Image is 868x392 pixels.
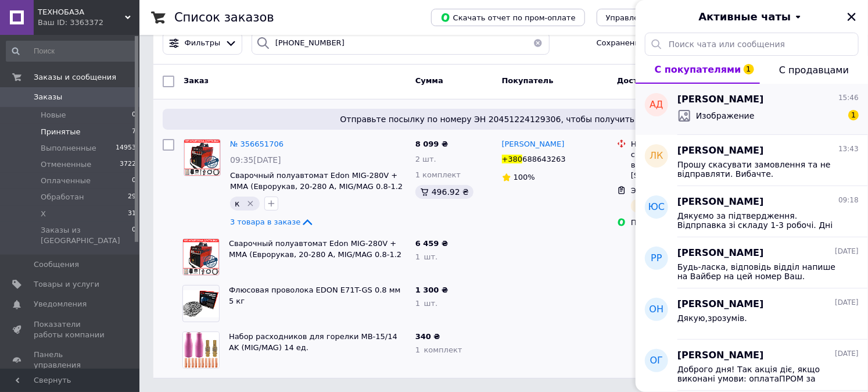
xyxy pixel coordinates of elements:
button: ОГ[PERSON_NAME][DATE]Доброго дня! Так акція діє, якщо виконані умови: оплатаПРОМ за товар та підп... [636,340,868,391]
span: к [235,199,239,208]
span: Дякую,зрозумів. [677,313,747,323]
button: С продавцами [760,56,868,84]
img: Фото товару [183,239,219,275]
span: С продавцами [779,65,849,76]
span: 29 [128,192,136,202]
span: Фильтры [185,38,221,49]
span: Показатели работы компании [34,319,107,340]
span: Заказы [34,92,62,102]
button: ОН[PERSON_NAME][DATE]Дякую,зрозумів. [636,288,868,340]
span: [DATE] [835,298,859,308]
span: Доброго дня! Так акція діє, якщо виконані умови: оплатаПРОМ за товар та підписка "Для своїх". Якщ... [677,365,842,383]
span: 14953 [116,143,136,154]
div: Планируемый [631,199,700,213]
span: Заказы из [GEOGRAPHIC_DATA] [41,225,132,246]
img: Фото товару [183,332,219,368]
a: Флюсовая проволока EDON E71T-GS 0.8 мм 5 кг [229,286,401,305]
span: 13:43 [838,144,859,154]
span: 100% [514,173,535,181]
span: 1 шт. [415,252,437,261]
span: С покупателями [655,64,741,75]
span: Х [41,209,46,219]
span: Оплаченные [41,176,91,186]
span: Покупатель [502,76,554,85]
span: ОГ [650,354,663,368]
input: Поиск чата или сообщения [645,33,859,56]
button: РР[PERSON_NAME][DATE]Будь-ласка, відповідь відділ напише на Вайбер на цей номер Ваш. [636,237,868,288]
a: [PERSON_NAME] [502,139,565,150]
span: Обработан [41,192,84,202]
a: Набор расходников для горелки MB-15/14 AK (MIG/MAG) 14 ед. [229,332,397,352]
span: [PERSON_NAME] [677,247,764,260]
span: Сохраненные фильтры: [597,38,691,49]
span: 1 [744,64,754,74]
img: Фото товару [183,290,219,318]
button: Закрыть [845,10,859,24]
div: Ваш ID: 3363372 [38,17,139,28]
a: Сварочный полуавтомат Edon MIG-280V + MMA (Еврорукав, 20-280 А, MIG/MAG 0.8-1.2 мм, MMA 1.6-4.0 мм) [230,171,403,201]
a: Фото товару [184,139,221,176]
span: 0 [132,176,136,186]
span: 15:46 [838,93,859,103]
span: 31 [128,209,136,219]
span: Выполненные [41,143,96,154]
span: Изображение [696,110,755,122]
span: 1 [848,110,859,120]
span: [PERSON_NAME] [502,140,565,148]
span: Сообщения [34,259,79,270]
span: Принятые [41,127,81,137]
span: Управление статусами [606,13,697,22]
span: 0 [132,225,136,246]
button: Скачать отчет по пром-оплате [431,9,585,26]
svg: Удалить метку [246,199,255,208]
span: 1 300 ₴ [415,286,448,294]
span: Активные чаты [699,9,791,24]
span: Заказ [184,76,209,85]
button: АД[PERSON_NAME]15:46Изображение1 [636,84,868,135]
span: ТЕХНОБАЗА [38,7,125,17]
span: [DATE] [835,247,859,256]
span: ОН [650,303,664,316]
button: Активные чаты [668,9,835,24]
input: Поиск [6,41,137,62]
span: [PERSON_NAME] [677,298,764,311]
span: +380 [502,155,523,163]
span: РР [651,252,662,265]
span: [PERSON_NAME] [677,195,764,209]
span: Будь-ласка, відповідь відділ напише на Вайбер на цей номер Ваш. [677,262,842,281]
span: 8 099 ₴ [415,140,448,148]
a: 3 товара в заказе [230,218,314,226]
span: [PERSON_NAME] [677,144,764,158]
span: Отмененные [41,159,91,170]
div: с. Гийче, Пункт приема-выдачи (до 30 кг), ул. [STREET_ADDRESS] [631,149,746,181]
span: АД [650,98,663,112]
button: Управление статусами [597,9,706,26]
span: Прошу скасувати замовлення та не відправляти. Вибачте. [677,160,842,179]
button: ЛК[PERSON_NAME]13:43Прошу скасувати замовлення та не відправляти. Вибачте. [636,135,868,186]
span: [DATE] [835,349,859,359]
span: ЛК [650,149,663,163]
span: ЭН: 20451224129306 [631,186,714,195]
span: Доставка и оплата [617,76,699,85]
span: Уведомления [34,299,87,309]
span: Сумма [415,76,443,85]
span: 3722 [120,159,136,170]
span: 3 товара в заказе [230,218,300,226]
a: № 356651706 [230,140,284,148]
span: 340 ₴ [415,332,440,341]
button: Очистить [526,32,550,55]
div: 496.92 ₴ [415,185,474,199]
span: Скачать отчет по пром-оплате [440,12,576,23]
span: ЮС [648,201,665,214]
span: 1 комплект [415,170,461,179]
span: Отправьте посылку по номеру ЭН 20451224129306, чтобы получить оплату [167,113,840,125]
span: 688643263 [522,155,565,163]
span: 2 шт. [415,155,436,163]
span: Панель управления [34,350,107,370]
span: Товары и услуги [34,279,99,290]
span: 1 комплект [415,345,462,354]
span: 0 [132,110,136,120]
button: ЮС[PERSON_NAME]09:18Дякуємо за підтвердження. Відпрпавка зі складу 1-3 робочі. Дні ТТН трохи пізн... [636,186,868,237]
